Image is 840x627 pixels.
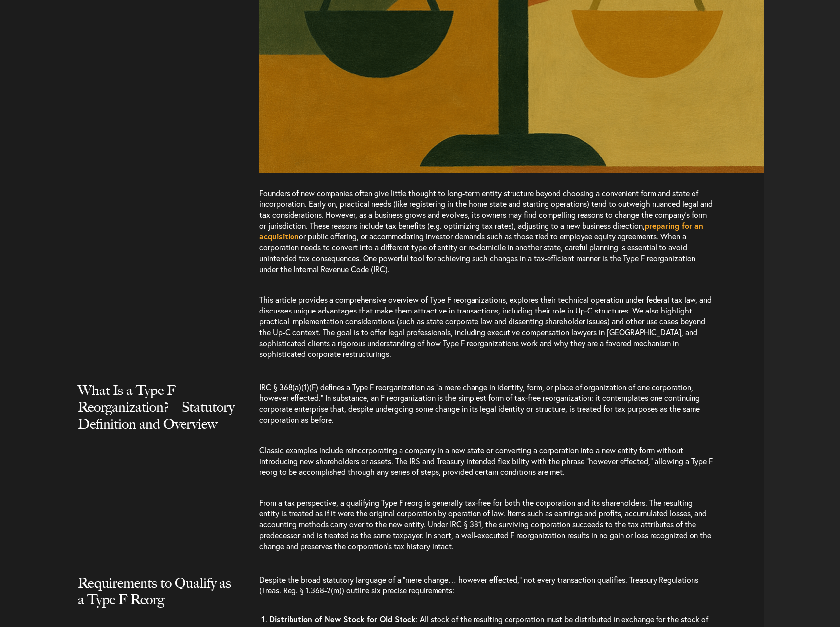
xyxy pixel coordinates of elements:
[259,497,711,551] span: From a tax perspective, a qualifying Type F reorg is generally tax-free for both the corporation ...
[259,445,713,477] span: Classic examples include reincorporating a company in a new state or converting a corporation int...
[259,382,700,425] span: IRC § 368(a)(1)(F) defines a Type F reorganization as “a mere change in identity, form, or place ...
[259,294,712,359] span: This article provides a comprehensive overview of Type F reorganizations, explores their technica...
[259,220,703,241] a: preparing for an acquisition
[269,614,416,624] b: Distribution of New Stock for Old Stock
[78,382,235,452] h2: What Is a Type F Reorganization? – Statutory Definition and Overview
[259,188,713,274] span: Founders of new companies often give little thought to long-term entity structure beyond choosing...
[259,574,698,595] span: Despite the broad statutory language of a “mere change… however effected,” not every transaction ...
